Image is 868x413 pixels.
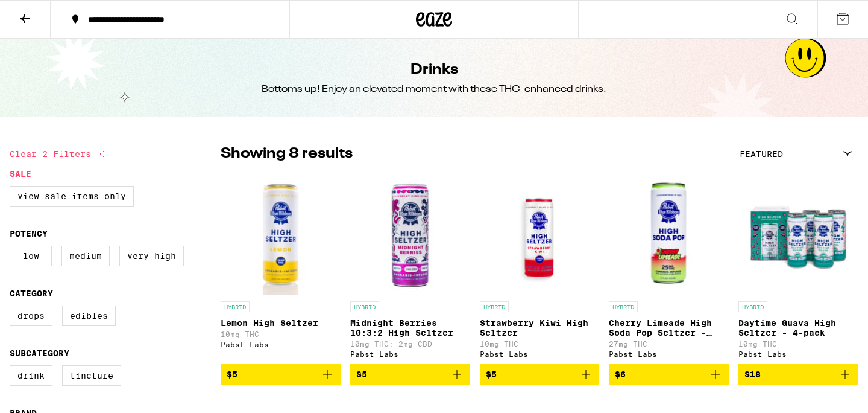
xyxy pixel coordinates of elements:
[62,365,121,386] label: Tincture
[738,318,858,338] p: Daytime Guava High Seltzer - 4-pack
[62,306,116,326] label: Edibles
[221,144,353,164] p: Showing 8 results
[227,370,237,379] span: $5
[615,370,626,379] span: $6
[10,186,134,206] label: View Sale Items Only
[738,350,858,358] div: Pabst Labs
[350,318,470,338] p: Midnight Berries 10:3:2 High Seltzer
[738,301,767,312] p: HYBRID
[350,174,470,364] a: Open page for Midnight Berries 10:3:2 High Seltzer from Pabst Labs
[738,174,858,295] img: Pabst Labs - Daytime Guava High Seltzer - 4-pack
[221,330,341,338] p: 10mg THC
[10,246,52,266] label: Low
[350,364,470,385] button: Add to bag
[738,364,858,385] button: Add to bag
[480,350,600,358] div: Pabst Labs
[480,340,600,348] p: 10mg THC
[480,301,509,312] p: HYBRID
[609,174,729,295] img: Pabst Labs - Cherry Limeade High Soda Pop Seltzer - 25mg
[221,318,341,328] p: Lemon High Seltzer
[10,169,31,179] legend: Sale
[350,340,470,348] p: 10mg THC: 2mg CBD
[10,365,52,386] label: Drink
[740,149,783,159] span: Featured
[221,174,341,364] a: Open page for Lemon High Seltzer from Pabst Labs
[480,174,600,364] a: Open page for Strawberry Kiwi High Seltzer from Pabst Labs
[10,229,48,239] legend: Potency
[738,174,858,364] a: Open page for Daytime Guava High Seltzer - 4-pack from Pabst Labs
[744,370,761,379] span: $18
[609,340,729,348] p: 27mg THC
[10,139,108,169] button: Clear 2 filters
[10,289,53,298] legend: Category
[609,174,729,364] a: Open page for Cherry Limeade High Soda Pop Seltzer - 25mg from Pabst Labs
[609,318,729,338] p: Cherry Limeade High Soda Pop Seltzer - 25mg
[480,174,600,295] img: Pabst Labs - Strawberry Kiwi High Seltzer
[410,60,458,80] h1: Drinks
[609,301,638,312] p: HYBRID
[221,341,341,348] div: Pabst Labs
[738,340,858,348] p: 10mg THC
[119,246,184,266] label: Very High
[221,174,341,295] img: Pabst Labs - Lemon High Seltzer
[350,301,379,312] p: HYBRID
[486,370,497,379] span: $5
[609,350,729,358] div: Pabst Labs
[480,318,600,338] p: Strawberry Kiwi High Seltzer
[609,364,729,385] button: Add to bag
[356,370,367,379] span: $5
[10,348,69,358] legend: Subcategory
[350,174,470,295] img: Pabst Labs - Midnight Berries 10:3:2 High Seltzer
[350,350,470,358] div: Pabst Labs
[10,306,52,326] label: Drops
[221,364,341,385] button: Add to bag
[61,246,110,266] label: Medium
[480,364,600,385] button: Add to bag
[262,83,606,96] div: Bottoms up! Enjoy an elevated moment with these THC-enhanced drinks.
[221,301,250,312] p: HYBRID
